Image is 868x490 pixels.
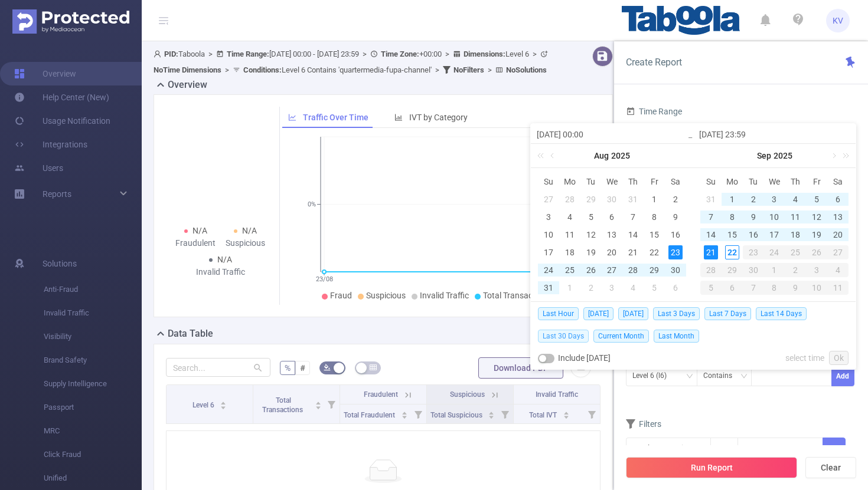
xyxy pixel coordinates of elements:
td: September 13, 2025 [827,208,849,226]
td: September 2, 2025 [743,190,764,208]
span: Last 14 Days [756,307,807,320]
th: Fri [806,173,827,190]
span: Taboola [DATE] 00:00 - [DATE] 23:59 +00:00 [154,50,551,74]
th: Fri [644,173,665,190]
span: Time Range [626,107,682,116]
a: Integrations [14,133,87,156]
input: Start date [537,127,687,142]
i: icon: down [686,373,693,381]
div: ≥ [717,438,729,458]
div: Invalid Traffic [195,266,245,278]
i: icon: down [740,373,748,381]
b: Dimensions : [464,50,505,58]
div: 10 [541,228,556,242]
td: August 2, 2025 [665,190,686,208]
span: IVT by Category [409,113,468,122]
th: Sun [700,173,722,190]
div: 25 [785,245,806,259]
span: > [442,50,453,58]
span: Su [538,176,559,187]
span: Passport [44,396,142,419]
div: 5 [647,281,661,295]
td: September 11, 2025 [785,208,806,226]
div: 30 [668,263,683,277]
td: August 19, 2025 [580,244,602,261]
td: September 30, 2025 [743,261,764,279]
div: Include [DATE] [538,347,611,369]
td: August 5, 2025 [580,208,602,226]
div: 28 [563,192,577,206]
span: KV [833,9,843,32]
div: 19 [810,228,824,242]
button: Add [823,438,846,458]
td: August 18, 2025 [559,244,580,261]
button: Clear [805,457,856,478]
span: Last 7 Days [704,307,751,320]
div: 7 [704,210,718,224]
a: select time [785,347,824,369]
div: 6 [605,210,619,224]
a: Next year (Control + right) [836,144,851,167]
td: September 24, 2025 [764,244,785,261]
div: Fraudulent [171,237,220,249]
span: Th [785,176,806,187]
span: N/A [242,226,257,235]
td: October 4, 2025 [827,261,849,279]
span: > [359,50,370,58]
div: 9 [746,210,761,224]
i: icon: line-chart [288,113,296,121]
td: August 1, 2025 [644,190,665,208]
td: September 29, 2025 [722,261,743,279]
div: 19 [584,245,598,259]
span: % [285,363,291,373]
td: September 18, 2025 [785,226,806,244]
div: 5 [810,192,824,206]
td: September 16, 2025 [743,226,764,244]
th: Sat [827,173,849,190]
i: icon: bg-colors [324,364,331,371]
span: MRC [44,419,142,443]
span: Create Report [626,57,682,68]
div: 10 [767,210,781,224]
div: 22 [725,245,739,259]
td: September 7, 2025 [700,208,722,226]
span: Mo [722,176,743,187]
td: September 5, 2025 [806,190,827,208]
a: Users [14,156,63,180]
div: 15 [725,228,739,242]
div: 21 [626,245,640,259]
th: Thu [622,173,644,190]
tspan: 23/08 [316,275,333,283]
td: August 7, 2025 [622,208,644,226]
a: Usage Notification [14,109,110,133]
div: 15 [647,228,661,242]
td: July 31, 2025 [622,190,644,208]
td: August 20, 2025 [602,244,623,261]
a: Ok [829,351,849,365]
span: Invalid Traffic [420,291,469,300]
div: 9 [668,210,683,224]
div: 11 [788,210,802,224]
div: 1 [563,281,577,295]
a: Aug [593,144,610,167]
i: icon: user [154,50,164,58]
td: September 6, 2025 [827,190,849,208]
td: September 8, 2025 [722,208,743,226]
td: July 30, 2025 [602,190,623,208]
div: 28 [626,263,640,277]
td: August 10, 2025 [538,226,559,244]
i: Filter menu [323,385,340,423]
span: Tu [580,176,602,187]
b: No Filters [453,65,484,74]
td: July 28, 2025 [559,190,580,208]
span: Supply Intelligence [44,372,142,396]
button: Add [831,366,854,386]
td: August 3, 2025 [538,208,559,226]
th: Sun [538,173,559,190]
div: Suspicious [220,237,270,249]
td: September 17, 2025 [764,226,785,244]
div: 3 [767,192,781,206]
div: 3 [605,281,619,295]
td: August 26, 2025 [580,261,602,279]
td: August 28, 2025 [622,261,644,279]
